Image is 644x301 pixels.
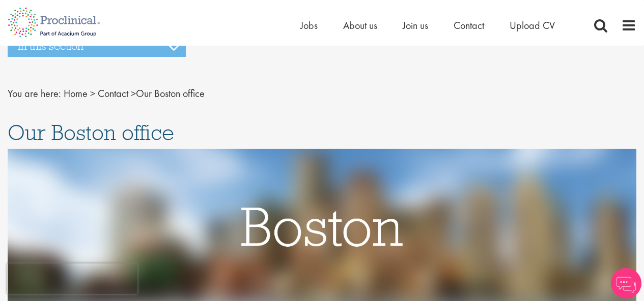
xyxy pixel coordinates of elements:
[454,19,484,32] a: Contact
[7,263,137,294] iframe: reCAPTCHA
[8,87,61,100] span: You are here:
[90,87,95,100] span: >
[510,19,555,32] a: Upload CV
[98,87,128,100] a: breadcrumb link to Contact
[8,36,186,57] h3: In this section
[611,268,641,298] img: Chatbot
[131,87,136,100] span: >
[300,19,318,32] a: Jobs
[8,119,174,146] span: Our Boston office
[403,19,428,32] a: Join us
[64,87,88,100] a: breadcrumb link to Home
[64,87,205,100] span: Our Boston office
[343,19,377,32] a: About us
